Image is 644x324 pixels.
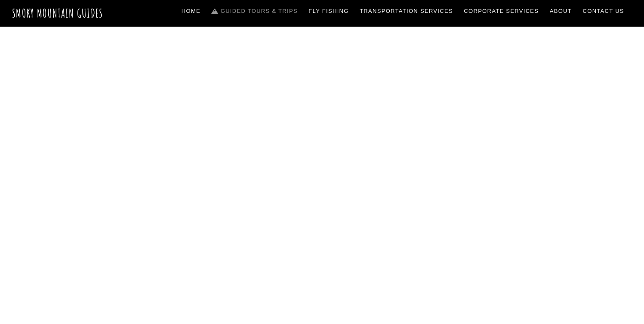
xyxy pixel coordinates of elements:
[579,2,628,20] a: Contact Us
[305,2,352,20] a: Fly Fishing
[178,2,204,20] a: Home
[12,6,103,20] a: Smoky Mountain Guides
[208,2,301,20] a: Guided Tours & Trips
[215,156,430,190] span: Guided Trips & Tours
[546,2,575,20] a: About
[461,2,542,20] a: Corporate Services
[356,2,456,20] a: Transportation Services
